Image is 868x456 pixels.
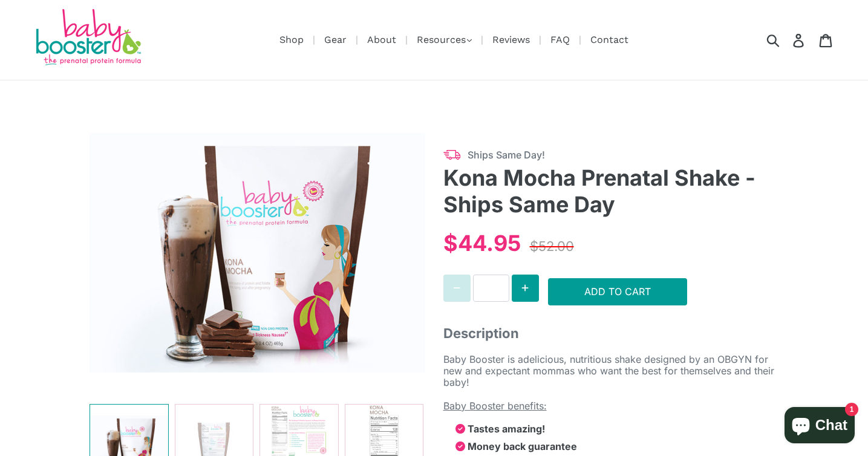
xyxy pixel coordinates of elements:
[443,165,779,217] h3: Kona Mocha Prenatal Shake - Ships Same Day
[33,9,142,68] img: Baby Booster Prenatal Protein Supplements
[443,354,779,388] p: delicious, nutritious shake designed by an OBGYN for new and expectant mommas who want the best f...
[468,423,545,435] strong: Tastes amazing!
[443,227,521,259] div: $44.95
[781,407,858,446] inbox-online-store-chat: Shopify online store chat
[584,32,635,47] a: Contact
[512,275,539,302] button: Increase quantity for Kona Mocha Prenatal Shake - Ships Same Day
[411,31,478,49] button: Resources
[468,440,577,452] strong: Money back guarantee
[486,32,536,47] a: Reviews
[361,32,402,47] a: About
[318,32,353,47] a: Gear
[443,400,547,412] span: Baby Booster benefits:
[90,108,425,398] img: Kona Mocha Prenatal Shake - Ships Same Day
[443,353,523,365] span: Baby Booster is a
[544,32,576,47] a: FAQ
[273,32,310,47] a: Shop
[527,233,577,259] div: $52.00
[443,324,779,344] span: Description
[468,148,779,162] span: Ships Same Day!
[548,278,687,305] button: Add to Cart
[584,285,651,298] span: Add to Cart
[771,27,804,53] input: Search
[473,275,509,302] input: Quantity for Kona Mocha Prenatal Shake - Ships Same Day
